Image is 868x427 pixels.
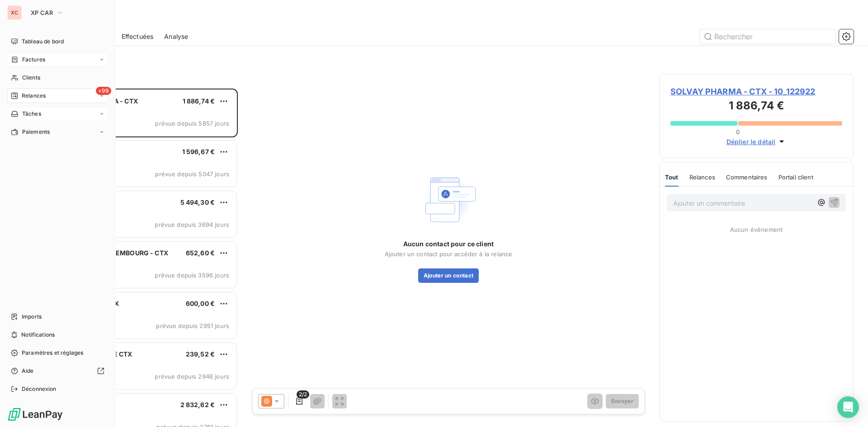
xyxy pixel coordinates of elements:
span: Déconnexion [22,385,57,393]
span: XP CAR [31,9,53,16]
span: 5 494,30 € [180,198,215,206]
a: Factures [7,52,108,67]
span: prévue depuis 2946 jours [155,373,229,380]
span: prévue depuis 3694 jours [155,221,229,228]
a: Tâches [7,107,108,121]
span: Relances [22,92,46,100]
span: Clients [22,74,40,82]
span: Tableau de bord [22,38,64,46]
a: Imports [7,310,108,324]
span: Paiements [22,128,50,136]
a: Tableau de bord [7,34,108,49]
span: Effectuées [122,32,154,41]
span: prévue depuis 3596 jours [155,272,229,279]
span: Paramètres et réglages [22,349,83,357]
a: Clients [7,70,108,85]
span: SOLVAY PHARMA - CTX - 10_122922 [670,85,842,98]
span: 239,52 € [186,350,215,358]
span: Notifications [21,331,55,339]
a: +99Relances [7,89,108,103]
span: Ajouter un contact pour accéder à la relance [385,250,513,258]
span: 1 886,74 € [183,97,215,105]
span: Aucun évènement [730,226,783,233]
button: Ajouter un contact [418,268,479,283]
span: Commentaires [726,174,768,181]
span: prévue depuis 2951 jours [156,322,229,329]
span: Imports [22,313,42,321]
div: Open Intercom Messenger [837,396,859,418]
h3: 1 886,74 € [670,98,842,116]
div: grid [43,89,238,427]
div: XC [7,5,22,20]
span: 1 596,67 € [182,148,215,155]
span: Relances [689,174,715,181]
span: 0 [736,128,740,136]
span: Tâches [22,110,41,118]
span: Analyse [164,32,188,41]
a: Paiements [7,125,108,139]
img: Logo LeanPay [7,407,63,422]
a: Aide [7,364,108,378]
input: Rechercher [700,29,835,44]
button: Déplier le détail [724,136,789,147]
span: prévue depuis 5857 jours [155,120,229,127]
span: prévue depuis 5047 jours [155,170,229,178]
span: 652,60 € [186,249,215,257]
span: Aucun contact pour ce client [403,239,494,249]
span: Factures [22,56,45,64]
img: Empty state [420,171,477,229]
span: 2 832,62 € [180,401,215,408]
a: Paramètres et réglages [7,346,108,360]
span: Portail client [778,174,813,181]
span: Aide [22,367,34,375]
span: +99 [96,87,111,95]
span: GARAGE DU LUXEMBOURG - CTX [64,249,168,257]
button: Envoyer [606,394,639,408]
span: Tout [665,174,679,181]
span: 600,00 € [186,300,215,307]
span: 2/2 [297,390,309,399]
span: Déplier le détail [726,137,776,146]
